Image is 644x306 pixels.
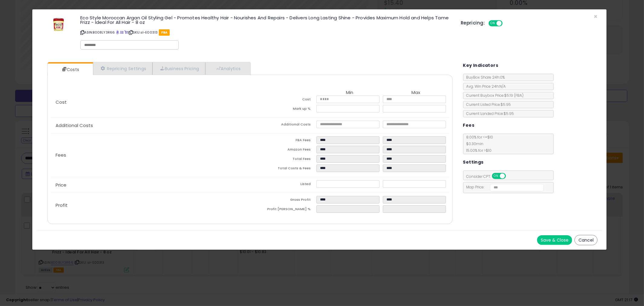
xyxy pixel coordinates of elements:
span: × [594,12,598,21]
a: Repricing Settings [93,62,153,75]
td: Profit [PERSON_NAME] % [250,205,316,215]
span: Current Listed Price: $5.95 [463,102,511,107]
span: 8.00 % for <= $10 [463,135,493,153]
td: FBA Fees [250,136,316,146]
span: FBA [159,29,170,36]
a: Costs [48,63,92,76]
p: Additional Costs [51,123,250,128]
p: Fees [51,153,250,158]
h3: Eco Style Moroccan Argan Oil Styling Gel - Promotes Healthy Hair - Nourishes And Repairs - Delive... [80,15,452,24]
td: Cost [250,96,316,105]
a: All offer listings [120,30,123,35]
span: Map Price: [463,184,544,190]
span: Current Landed Price: $5.95 [463,111,514,116]
a: Analytics [205,62,250,75]
button: Cancel [575,235,598,245]
span: Avg. Win Price 24h: N/A [463,84,506,89]
td: Total Fees [250,155,316,164]
h5: Repricing: [461,21,485,25]
td: Amazon Fees [250,146,316,155]
img: 41p4mYTXGEL._SL60_.jpg [50,15,68,34]
td: Total Costs & Fees [250,164,316,174]
th: Min [316,90,383,96]
h5: Key Indicators [463,62,498,69]
span: ON [489,21,497,26]
p: Price [51,183,250,187]
span: OFF [505,174,514,179]
span: OFF [502,21,511,26]
p: ASIN: B008LY3R66 | SKU: sl-E00313 [80,28,452,37]
th: Max [383,90,449,96]
span: $5.19 [505,93,524,98]
span: 15.00 % for > $10 [463,148,492,153]
a: BuyBox page [116,30,119,35]
td: Additional Costs [250,121,316,130]
h5: Settings [463,158,484,166]
a: Your listing only [124,30,128,35]
span: BuyBox Share 24h: 0% [463,75,505,80]
span: $0.30 min [463,141,484,146]
td: Listed [250,180,316,190]
span: Consider CPT: [463,174,514,179]
td: Mark up % [250,105,316,114]
td: Gross Profit [250,196,316,205]
span: ON [492,174,500,179]
span: ( FBA ) [514,93,524,98]
span: Current Buybox Price: [463,93,524,98]
button: Save & Close [537,235,572,245]
p: Cost [51,100,250,105]
h5: Fees [463,122,475,129]
a: Business Pricing [152,62,205,75]
p: Profit [51,203,250,208]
